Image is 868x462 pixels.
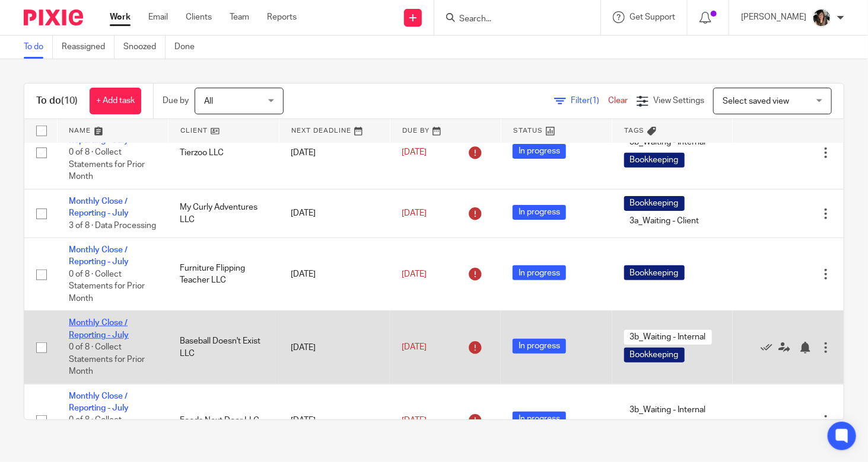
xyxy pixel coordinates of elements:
h1: To do [36,95,78,107]
td: [DATE] [279,311,390,384]
span: Filter [571,97,608,105]
td: Baseball Doesn't Exist LLC [168,311,279,384]
a: Reassigned [62,36,115,59]
span: In progress [513,412,566,426]
a: Mark as done [761,341,778,353]
a: Snoozed [123,36,166,59]
a: Clients [186,11,212,23]
a: Monthly Close / Reporting - July [69,392,129,412]
span: Get Support [629,13,675,21]
span: Bookkeeping [624,153,685,168]
span: (10) [61,96,78,105]
a: Work [110,11,131,23]
p: Due by [163,95,189,107]
a: Done [174,36,204,59]
td: [DATE] [279,189,390,238]
span: 0 of 8 · Collect Statements for Prior Month [69,270,145,303]
span: [DATE] [402,270,427,278]
span: In progress [513,339,566,354]
span: (1) [590,97,599,105]
span: 3 of 8 · Data Processing [69,222,156,230]
a: Monthly Close / Reporting - July [69,246,129,266]
td: [DATE] [279,238,390,311]
span: [DATE] [402,416,427,425]
a: Reports [267,11,297,23]
a: + Add task [90,88,141,114]
span: Bookkeeping [624,265,685,280]
span: 0 of 8 · Collect Statements for Prior Month [69,148,145,181]
span: 3b_Waiting - Internal [624,403,712,418]
td: [DATE] [279,116,390,189]
span: [DATE] [402,343,427,351]
span: 3b_Waiting - Internal [624,330,712,345]
a: Email [148,11,168,23]
span: All [204,97,213,105]
span: 0 of 8 · Collect Statements for Prior Month [69,343,145,376]
img: Pixie [24,9,83,25]
span: View Settings [653,97,704,105]
a: Clear [608,97,628,105]
span: [DATE] [402,149,427,157]
span: In progress [513,205,566,220]
td: [DATE] [279,384,390,457]
span: [DATE] [402,209,427,217]
td: My Curly Adventures LLC [168,189,279,238]
span: In progress [513,144,566,159]
a: To do [24,36,53,59]
span: 0 of 8 · Collect Statements for Prior Month [69,416,145,449]
span: In progress [513,265,566,280]
a: Monthly Close / Reporting - July [69,197,129,217]
span: Select saved view [723,97,789,105]
span: Bookkeeping [624,348,685,362]
p: [PERSON_NAME] [741,11,806,23]
input: Search [458,14,565,25]
td: Furniture Flipping Teacher LLC [168,238,279,311]
span: Bookkeeping [624,196,685,211]
a: Monthly Close / Reporting - July [69,124,129,145]
a: Monthly Close / Reporting - July [69,319,129,339]
td: Tierzoo LLC [168,116,279,189]
a: Team [230,11,249,23]
td: Foods Next Door LLC [168,384,279,457]
span: 3a_Waiting - Client [624,214,705,229]
span: Tags [624,127,644,134]
img: IMG_2906.JPEG [812,8,831,27]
